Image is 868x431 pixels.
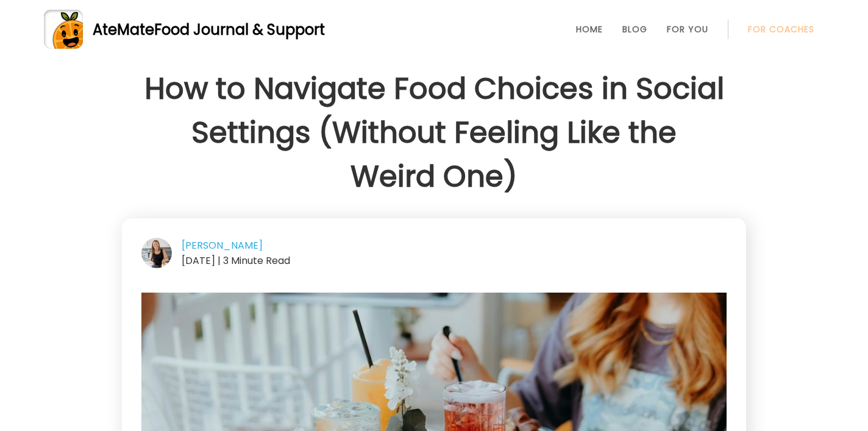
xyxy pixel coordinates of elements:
[141,253,727,268] div: [DATE] | 3 Minute Read
[141,238,172,268] img: author-Stacy-Yates.jpg
[182,238,263,253] a: [PERSON_NAME]
[83,19,325,40] div: AteMate
[44,10,824,49] a: AteMateFood Journal & Support
[622,24,647,34] a: Blog
[748,24,814,34] a: For Coaches
[154,20,325,40] span: Food Journal & Support
[667,24,708,34] a: For You
[576,24,603,34] a: Home
[122,67,746,199] h1: How to Navigate Food Choices in Social Settings (Without Feeling Like the Weird One)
